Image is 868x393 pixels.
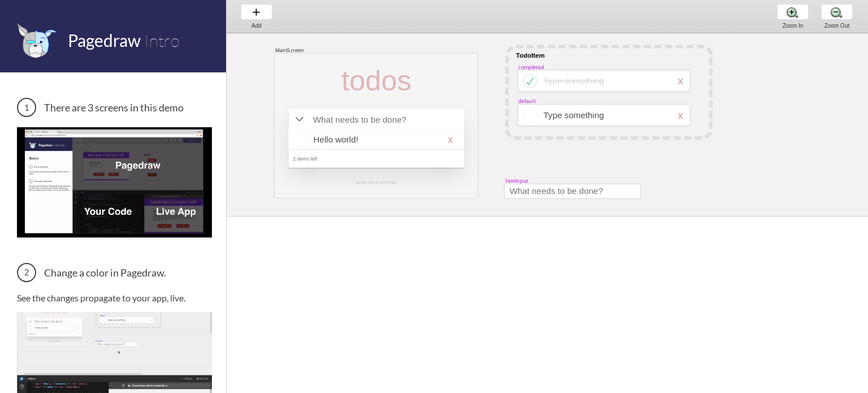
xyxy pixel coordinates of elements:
img: 3 screens [17,127,212,237]
span: Intro [144,30,180,51]
p: See the changes propagate to your app, live. [17,292,212,303]
div: default [518,98,535,105]
img: zoom-plus.png [787,6,798,18]
img: favicon.png [17,23,57,58]
h3: Change a color in Pagedraw. [17,263,212,282]
div: TextInput [505,178,528,184]
span: Pagedraw [68,30,141,50]
h3: There are 3 screens in this demo [17,98,212,117]
div: x [678,109,683,121]
div: Zoom In [771,23,814,29]
img: zoom-minus.png [831,6,843,18]
div: Add [235,23,278,29]
img: baseline-add-24px.svg [250,6,262,18]
div: completed [518,63,544,70]
div: x [678,75,683,87]
div: Zoom Out [815,23,858,29]
div: MainScreen [275,46,304,53]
